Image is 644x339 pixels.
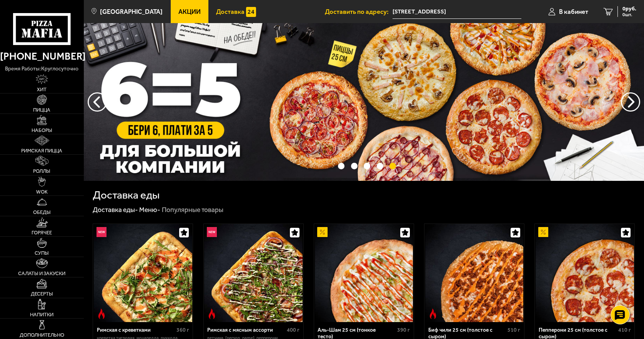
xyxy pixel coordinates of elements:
[536,224,634,322] img: Пепперони 25 см (толстое с сыром)
[139,206,160,214] a: Меню-
[207,309,217,319] img: Острое блюдо
[315,224,413,322] img: Аль-Шам 25 см (тонкое тесто)
[364,163,370,169] button: точки переключения
[207,327,285,334] div: Римская с мясным ассорти
[30,312,53,317] span: Напитки
[559,8,588,15] span: В кабинет
[176,327,189,333] span: 360 г
[338,163,344,169] button: точки переключения
[93,224,193,322] a: НовинкаОстрое блюдоРимская с креветками
[389,163,396,169] button: точки переключения
[618,327,631,333] span: 410 г
[97,227,107,237] img: Новинка
[508,327,520,333] span: 510 г
[325,8,393,15] span: Доставить по адресу:
[94,224,192,322] img: Римская с креветками
[37,87,47,92] span: Хит
[93,206,138,214] a: Доставка еды-
[31,291,53,296] span: Десерты
[32,128,52,133] span: Наборы
[538,227,548,237] img: Акционный
[207,227,217,237] img: Новинка
[100,8,163,15] span: [GEOGRAPHIC_DATA]
[88,92,107,112] button: следующий
[97,327,175,334] div: Римская с креветками
[535,224,634,322] a: АкционныйПепперони 25 см (толстое с сыром)
[351,163,358,169] button: точки переключения
[93,190,160,200] h1: Доставка еды
[162,205,223,214] div: Популярные товары
[393,5,521,19] span: Исаакиевская площадь, 4
[314,224,414,322] a: АкционныйАль-Шам 25 см (тонкое тесто)
[18,271,65,276] span: Салаты и закуски
[33,169,50,174] span: Роллы
[32,230,52,235] span: Горячее
[622,12,636,17] span: 0 шт.
[425,224,524,322] img: Биф чили 25 см (толстое с сыром)
[424,224,524,322] a: Острое блюдоБиф чили 25 см (толстое с сыром)
[622,6,636,12] span: 0 руб.
[377,163,383,169] button: точки переключения
[204,224,303,322] img: Римская с мясным ассорти
[97,309,107,319] img: Острое блюдо
[216,8,245,15] span: Доставка
[20,332,64,337] span: Дополнительно
[287,327,300,333] span: 400 г
[397,327,410,333] span: 390 г
[204,224,303,322] a: НовинкаОстрое блюдоРимская с мясным ассорти
[35,250,49,256] span: Супы
[428,309,438,319] img: Острое блюдо
[246,7,256,17] img: 15daf4d41897b9f0e9f617042186c801.svg
[36,189,48,194] span: WOK
[317,227,327,237] img: Акционный
[33,107,50,112] span: Пицца
[33,210,51,215] span: Обеды
[21,148,62,153] span: Римская пицца
[393,5,521,19] input: Ваш адрес доставки
[178,8,201,15] span: Акции
[621,92,640,112] button: предыдущий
